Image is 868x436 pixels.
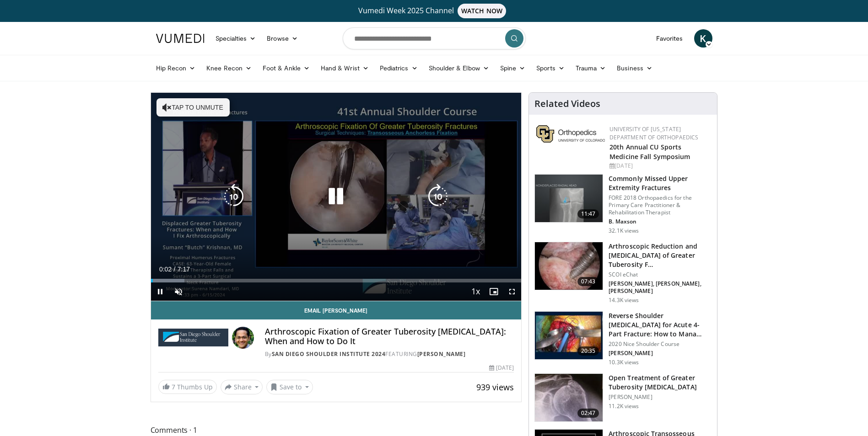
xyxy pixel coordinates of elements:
span: 0:02 [159,266,172,273]
a: Business [611,59,658,77]
a: 07:43 Arthroscopic Reduction and [MEDICAL_DATA] of Greater Tuberosity F… SCOI eChat [PERSON_NAME]... [534,242,712,304]
h3: Commonly Missed Upper Extremity Fractures [609,174,712,192]
a: 20th Annual CU Sports Medicine Fall Symposium [609,143,690,161]
h3: Arthroscopic Reduction and [MEDICAL_DATA] of Greater Tuberosity F… [609,242,712,269]
p: [PERSON_NAME] [609,350,712,357]
button: Playback Rate [466,282,485,301]
a: Favorites [651,29,689,48]
img: 355603a8-37da-49b6-856f-e00d7e9307d3.png.150x105_q85_autocrop_double_scale_upscale_version-0.2.png [536,125,605,143]
a: [PERSON_NAME] [417,350,466,358]
a: Trauma [570,59,612,77]
a: University of [US_STATE] Department of Orthopaedics [609,125,698,141]
a: 02:47 Open Treatment of Greater Tuberosity [MEDICAL_DATA] [PERSON_NAME] 11.2K views [534,373,712,422]
h4: Arthroscopic Fixation of Greater Tuberosity [MEDICAL_DATA]: When and How to Do It [265,327,514,346]
button: Tap to unmute [156,98,230,117]
button: Unmute [169,282,188,301]
img: 274878_0001_1.png.150x105_q85_crop-smart_upscale.jpg [535,242,603,290]
p: 32.1K views [609,227,639,234]
p: B. Maxson [609,218,712,225]
a: San Diego Shoulder Institute 2024 [272,350,386,358]
span: WATCH NOW [458,4,506,18]
a: Knee Recon [201,59,257,77]
a: Pediatrics [374,59,423,77]
p: 11.2K views [609,403,639,410]
p: 10.3K views [609,359,639,366]
img: San Diego Shoulder Institute 2024 [158,327,228,349]
a: Hip Recon [151,59,201,77]
p: [PERSON_NAME], [PERSON_NAME], [PERSON_NAME] [609,280,712,295]
a: Shoulder & Elbow [423,59,495,77]
span: 7 [172,383,175,391]
input: Search topics, interventions [343,27,526,49]
img: Avatar [232,327,254,349]
img: 137862_0000_1.png.150x105_q85_crop-smart_upscale.jpg [535,374,603,421]
video-js: Video Player [151,93,522,301]
h3: Reverse Shoulder [MEDICAL_DATA] for Acute 4-Part Fracture: How to Mana… [609,311,712,339]
a: K [694,29,712,48]
span: 02:47 [577,409,599,418]
button: Enable picture-in-picture mode [485,282,503,301]
p: 14.3K views [609,297,639,304]
h4: Related Videos [534,98,600,109]
div: [DATE] [489,364,514,372]
a: Foot & Ankle [257,59,315,77]
div: By FEATURING [265,350,514,358]
span: 7:17 [178,266,190,273]
h3: Open Treatment of Greater Tuberosity [MEDICAL_DATA] [609,373,712,392]
p: [PERSON_NAME] [609,393,712,401]
img: VuMedi Logo [156,34,205,43]
span: 939 views [476,382,514,393]
p: FORE 2018 Orthopaedics for the Primary Care Practitioner & Rehabilitation Therapist [609,194,712,216]
div: Progress Bar [151,279,522,282]
a: Vumedi Week 2025 ChannelWATCH NOW [157,4,711,18]
span: 07:43 [577,277,599,286]
p: SCOI eChat [609,271,712,278]
a: 7 Thumbs Up [158,380,217,394]
span: 20:35 [577,346,599,356]
a: Browse [261,29,303,48]
img: b2c65235-e098-4cd2-ab0f-914df5e3e270.150x105_q85_crop-smart_upscale.jpg [535,175,603,222]
span: Comments 1 [151,424,522,436]
a: 20:35 Reverse Shoulder [MEDICAL_DATA] for Acute 4-Part Fracture: How to Mana… 2020 Nice Shoulder ... [534,311,712,366]
button: Share [221,380,263,394]
button: Save to [266,380,313,394]
img: f986402b-3e48-401f-842a-2c1fdc6edc35.150x105_q85_crop-smart_upscale.jpg [535,312,603,359]
a: Hand & Wrist [315,59,374,77]
a: Sports [531,59,570,77]
p: 2020 Nice Shoulder Course [609,340,712,348]
button: Fullscreen [503,282,521,301]
span: 11:47 [577,209,599,218]
div: [DATE] [609,162,710,170]
a: 11:47 Commonly Missed Upper Extremity Fractures FORE 2018 Orthopaedics for the Primary Care Pract... [534,174,712,234]
a: Email [PERSON_NAME] [151,301,522,319]
a: Spine [495,59,531,77]
a: Specialties [210,29,262,48]
button: Pause [151,282,169,301]
span: / [174,266,176,273]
